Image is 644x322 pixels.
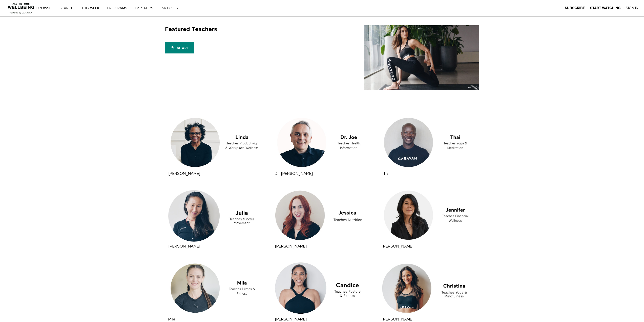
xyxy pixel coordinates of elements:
a: Jessica [274,188,370,242]
a: PARTNERS [134,7,159,10]
a: Mila [168,317,175,321]
a: [PERSON_NAME] [275,317,307,321]
a: Mila [167,261,264,315]
strong: Mila [168,317,175,321]
a: [PERSON_NAME] [382,244,413,248]
a: PROGRAMS [106,7,133,10]
a: Thai [382,172,389,176]
a: ARTICLES [160,7,183,10]
a: Share [165,42,194,53]
a: Thai [380,115,477,170]
a: Julia [167,188,264,242]
a: Sign In [626,6,638,10]
a: [PERSON_NAME] [382,317,413,321]
a: Jennifer [380,188,477,242]
a: THIS WEEK [80,7,105,10]
h1: Featured Teachers [165,25,217,33]
a: Search [58,7,79,10]
strong: Christina [382,317,413,321]
a: [PERSON_NAME] [275,244,307,248]
a: Christina [380,261,477,315]
nav: Primary [40,6,188,11]
strong: Jennifer [382,244,413,249]
a: Linda [167,115,264,170]
strong: Jessica [275,244,307,249]
a: Dr. Joe [274,115,370,170]
a: Candice [274,261,370,315]
strong: Start Watching [590,6,621,10]
a: Subscribe [565,6,585,10]
strong: Thai [382,172,389,176]
a: [PERSON_NAME] [168,244,200,248]
strong: Candice [275,317,307,321]
strong: Julia [168,244,200,249]
strong: Linda [168,172,200,176]
a: Browse [35,7,57,10]
a: [PERSON_NAME] [168,172,200,176]
strong: Dr. Joe [275,172,313,176]
a: Start Watching [590,6,621,10]
img: Featured Teachers [364,25,479,90]
a: Dr. [PERSON_NAME] [275,172,313,176]
strong: Subscribe [565,6,585,10]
